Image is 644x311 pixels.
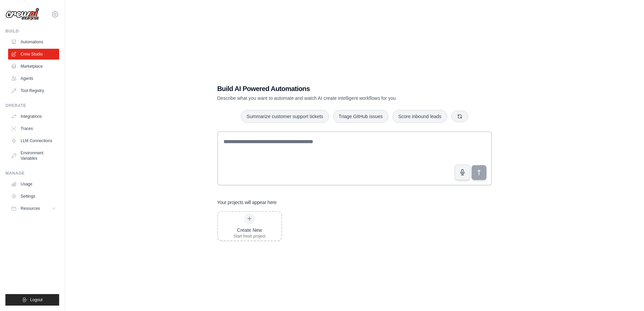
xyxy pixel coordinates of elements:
button: Score inbound leads [392,110,447,123]
button: Resources [8,203,59,214]
span: Resources [21,206,40,211]
button: Click to speak your automation idea [455,164,470,180]
a: Automations [8,37,59,47]
div: Build [5,28,59,34]
h1: Build AI Powered Automations [217,84,445,93]
button: Summarize customer support tickets [241,110,329,123]
div: Start fresh project [234,234,266,239]
button: Logout [5,294,59,306]
a: Integrations [8,111,59,122]
img: Logo [5,8,39,21]
button: Triage GitHub issues [333,110,388,123]
button: Get new suggestions [451,111,468,122]
a: Crew Studio [8,49,59,60]
a: Tool Registry [8,85,59,96]
a: LLM Connections [8,135,59,146]
p: Describe what you want to automate and watch AI create intelligent workflows for you [217,95,445,102]
span: Logout [30,297,43,303]
a: Traces [8,123,59,134]
div: Manage [5,171,59,176]
a: Usage [8,179,59,190]
div: Operate [5,103,59,108]
a: Marketplace [8,61,59,72]
a: Settings [8,191,59,202]
div: Create New [234,227,266,234]
a: Agents [8,73,59,84]
a: Environment Variables [8,148,59,164]
h3: Your projects will appear here [217,199,277,206]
